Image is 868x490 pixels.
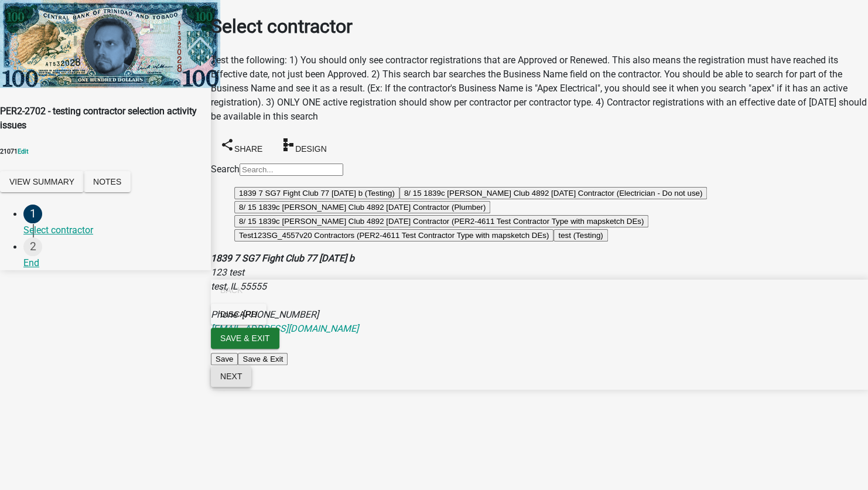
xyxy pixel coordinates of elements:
button: Notes [84,171,131,192]
button: Next [211,366,251,387]
button: schemaDesign [272,133,336,159]
span: [PHONE_NUMBER] [242,309,319,320]
wm-modal-confirm: Edit Application Number [18,148,29,155]
button: 8/ 15 1839c [PERSON_NAME] Club 4892 [DATE] Contractor (Electrician - Do not use) [399,187,707,199]
h1: Select contractor [211,12,868,40]
div: End [23,256,201,270]
span: Save & Exit [220,334,270,343]
div: Select contractor [23,223,201,237]
button: Test123SG_4557v20 Contractors (PER2-4611 Test Contractor Type with mapsketch DEs) [234,229,553,241]
span: Next [220,372,242,381]
button: Back [211,280,252,301]
span: Share [234,144,262,153]
div: 1 [23,205,42,223]
button: 1839 7 SG7 Fight Club 77 [DATE] b (Testing) [234,187,399,199]
label: Search [211,164,240,175]
button: Save & Exit [211,328,279,349]
wm-modal-confirm: Notes [84,177,131,188]
button: 8/ 15 1839c [PERSON_NAME] Club 4892 [DATE] Contractor (PER2-4611 Test Contractor Type with mapske... [234,215,648,227]
input: Search... [240,164,343,176]
a: [EMAIL_ADDRESS][DOMAIN_NAME] [211,323,358,334]
span: Back [220,285,242,295]
button: 8/ 15 1839c [PERSON_NAME] Club 4892 [DATE] Contractor (Plumber) [234,201,490,213]
strong: 1839 7 SG7 Fight Club 77 [DATE] b [211,253,354,264]
address: 123 test test, IL 55555 [211,251,868,322]
span: Design [295,144,327,153]
button: test (Testing) [553,229,607,241]
div: 2 [23,237,42,256]
i: schema [281,137,295,151]
button: shareShare [211,133,272,159]
p: Test the following: 1) You should only see contractor registrations that are Approved or Renewed.... [211,53,868,124]
button: Discard [211,304,266,325]
a: Edit [18,148,29,155]
i: share [220,137,234,151]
